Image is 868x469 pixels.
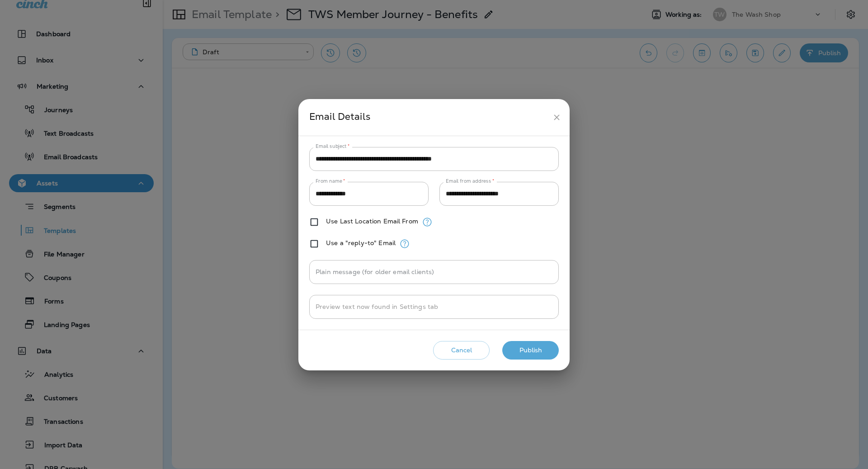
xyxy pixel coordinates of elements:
button: Cancel [433,341,490,360]
label: Use Last Location Email From [326,218,418,225]
button: Publish [502,341,559,360]
label: From name [316,178,345,185]
label: Use a "reply-to" Email [326,239,396,246]
div: Email Details [309,109,548,126]
label: Email from address [446,178,494,185]
button: close [548,109,565,126]
label: Email subject [316,143,350,150]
